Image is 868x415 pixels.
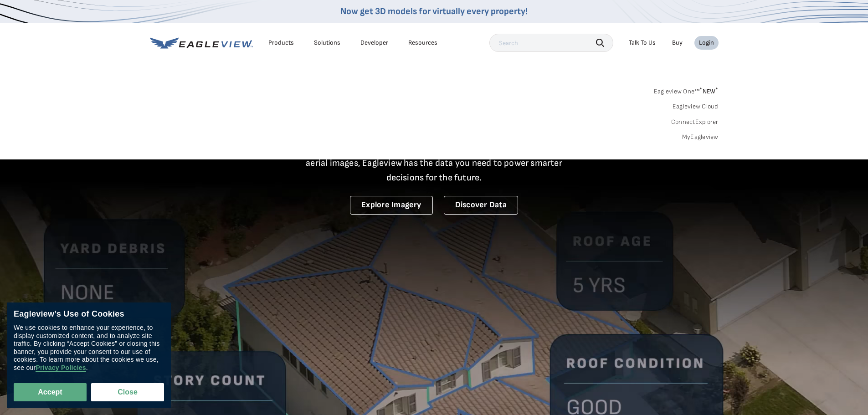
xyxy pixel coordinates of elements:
[91,383,164,401] button: Close
[699,87,718,95] span: NEW
[672,39,683,47] a: Buy
[14,383,87,401] button: Accept
[629,39,656,47] div: Talk To Us
[489,34,613,52] input: Search
[673,102,719,111] a: Eagleview Cloud
[295,141,574,185] p: A new era starts here. Built on more than 3.5 billion high-resolution aerial images, Eagleview ha...
[699,39,714,47] div: Login
[340,6,528,17] a: Now get 3D models for virtually every property!
[360,39,388,47] a: Developer
[444,196,518,215] a: Discover Data
[350,196,433,215] a: Explore Imagery
[408,39,437,47] div: Resources
[314,39,340,47] div: Solutions
[671,118,719,126] a: ConnectExplorer
[36,364,86,372] a: Privacy Policies
[14,324,164,372] div: We use cookies to enhance your experience, to display customized content, and to analyze site tra...
[654,85,719,95] a: Eagleview One™*NEW*
[682,133,719,141] a: MyEagleview
[268,39,294,47] div: Products
[14,309,164,319] div: Eagleview’s Use of Cookies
